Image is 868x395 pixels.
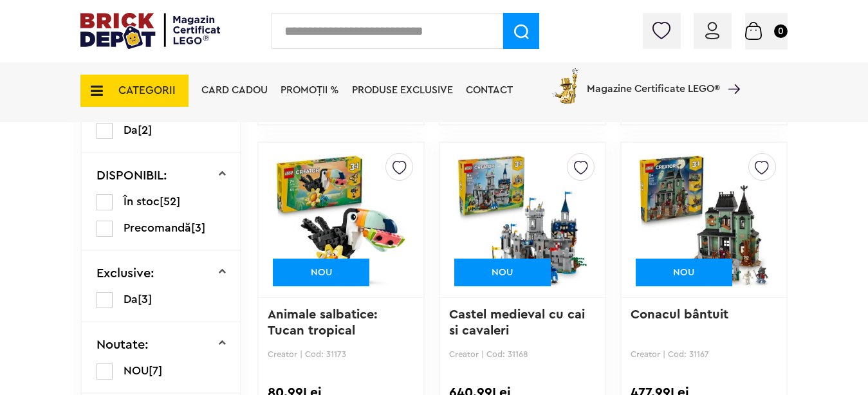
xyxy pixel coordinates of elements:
[124,222,191,234] span: Precomandă
[191,222,205,234] span: [3]
[720,68,740,78] a: Magazine Certificate LEGO®
[97,169,167,182] p: DISPONIBIL:
[160,196,180,207] span: [52]
[454,259,551,286] div: NOU
[352,85,453,95] a: Produse exclusive
[124,293,138,305] span: Da
[97,267,154,280] p: Exclusive:
[281,85,339,95] a: PROMOȚII %
[138,293,152,305] span: [3]
[201,85,268,95] a: Card Cadou
[268,349,414,359] p: Creator | Cod: 31173
[124,124,138,136] span: Da
[268,308,381,337] a: Animale salbatice: Tucan tropical
[631,349,777,359] p: Creator | Cod: 31167
[466,85,513,95] a: Contact
[149,365,162,376] span: [7]
[97,338,149,351] p: Noutate:
[638,130,770,310] img: Conacul bântuit
[118,85,176,96] span: CATEGORII
[124,365,149,376] span: NOU
[456,130,589,310] img: Castel medieval cu cai si cavaleri
[124,196,160,207] span: În stoc
[449,349,596,359] p: Creator | Cod: 31168
[449,308,589,337] a: Castel medieval cu cai si cavaleri
[138,124,152,136] span: [2]
[275,130,407,310] img: Animale salbatice: Tucan tropical
[587,66,720,95] span: Magazine Certificate LEGO®
[631,308,728,321] a: Conacul bântuit
[273,259,369,286] div: NOU
[636,259,732,286] div: NOU
[774,24,788,38] small: 0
